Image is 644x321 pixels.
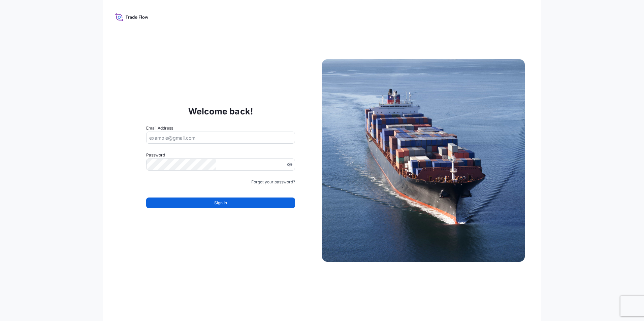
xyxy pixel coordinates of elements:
label: Email Address [146,125,173,132]
span: Sign In [214,200,227,206]
input: example@gmail.com [146,132,295,144]
p: Welcome back! [188,106,253,117]
label: Password [146,152,295,158]
img: Ship illustration [322,59,525,262]
a: Forgot your password? [251,179,295,185]
button: Sign In [146,198,295,208]
button: Show password [287,162,292,167]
